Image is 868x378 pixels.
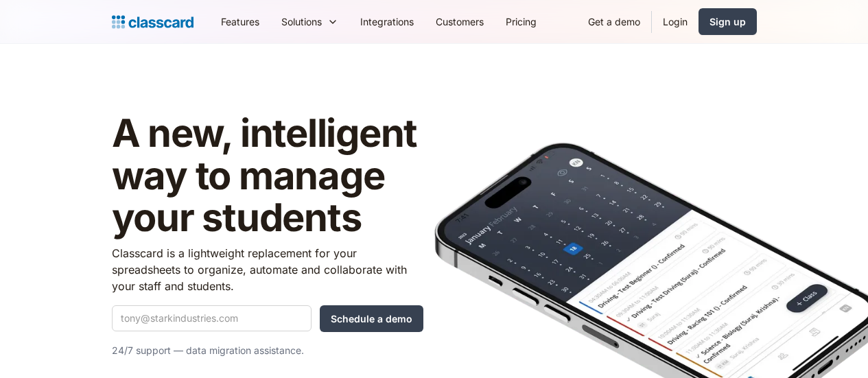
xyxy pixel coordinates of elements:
[112,113,423,239] h1: A new, intelligent way to manage your students
[699,8,757,35] a: Sign up
[112,12,193,32] a: Logo
[495,6,548,37] a: Pricing
[112,305,312,331] input: tony@starkindustries.com
[349,6,425,37] a: Integrations
[425,6,495,37] a: Customers
[112,305,423,332] form: Quick Demo Form
[652,6,699,37] a: Login
[320,305,423,332] input: Schedule a demo
[112,245,423,294] p: Classcard is a lightweight replacement for your spreadsheets to organize, automate and collaborat...
[112,342,423,359] p: 24/7 support — data migration assistance.
[270,6,349,37] div: Solutions
[577,6,651,37] a: Get a demo
[210,6,270,37] a: Features
[709,14,746,29] div: Sign up
[281,14,322,29] div: Solutions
